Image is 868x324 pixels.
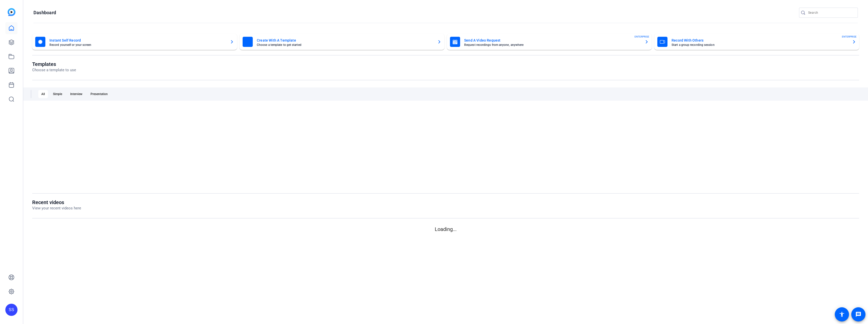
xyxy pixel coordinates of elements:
mat-card-subtitle: Start a group recording session [672,43,848,46]
mat-icon: message [855,311,861,317]
mat-card-title: Record With Others [672,37,848,43]
h1: Dashboard [33,10,56,16]
button: Create With A TemplateChoose a template to get started [240,34,444,50]
input: Search [808,10,854,16]
img: blue-gradient.svg [8,8,15,16]
button: Instant Self RecordRecord yourself or your screen [32,34,237,50]
p: Loading... [32,225,859,233]
mat-card-title: Send A Video Request [464,37,641,43]
mat-card-subtitle: Request recordings from anyone, anywhere [464,43,641,46]
button: Send A Video RequestRequest recordings from anyone, anywhereENTERPRISE [447,34,652,50]
button: Record With OthersStart a group recording sessionENTERPRISE [654,34,859,50]
h1: Recent videos [32,199,81,205]
span: ENTERPRISE [635,35,649,39]
mat-card-title: Instant Self Record [49,37,226,43]
mat-card-subtitle: Choose a template to get started [257,43,433,46]
div: Interview [67,90,85,98]
mat-icon: accessibility [839,311,845,317]
div: All [38,90,48,98]
mat-card-title: Create With A Template [257,37,433,43]
p: View your recent videos here [32,205,81,211]
mat-card-subtitle: Record yourself or your screen [49,43,226,46]
div: SS [5,304,17,316]
span: ENTERPRISE [842,35,857,39]
div: Presentation [87,90,111,98]
div: Simple [50,90,65,98]
p: Choose a template to use [32,67,76,73]
h1: Templates [32,61,76,67]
